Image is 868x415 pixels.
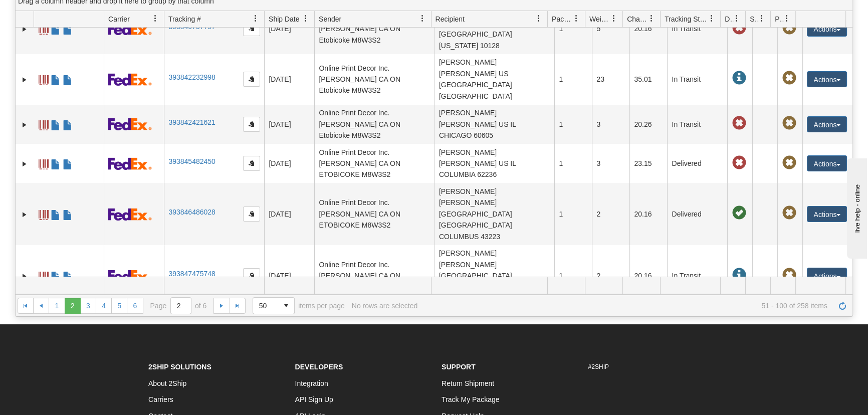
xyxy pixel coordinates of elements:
a: Tracking # filter column settings [247,10,264,27]
a: Track My Package [442,395,499,403]
a: USMCA CO [63,155,73,171]
td: 1 [554,105,592,144]
td: [DATE] [264,4,314,54]
td: In Transit [667,54,727,105]
td: 2 [592,183,629,245]
a: 393846486028 [168,208,215,216]
a: Refresh [834,298,850,314]
td: Online Print Decor Inc. [PERSON_NAME] CA ON ETOBICOKE M8W3S2 [314,144,435,183]
span: Tracking # [168,14,201,24]
span: Page sizes drop down [253,297,295,314]
a: USMCA CO [63,20,73,36]
span: Pickup Not Assigned [782,71,796,85]
a: Go to the first page [18,298,34,314]
button: Copy to clipboard [243,206,260,222]
span: Pickup Not Assigned [782,156,796,170]
td: Online Print Decor Inc. [PERSON_NAME] CA ON Etobicoke M8W3S2 [314,105,435,144]
span: items per page [253,297,345,314]
a: Recipient filter column settings [530,10,547,27]
td: Online Print Decor Inc. [PERSON_NAME] CA ON ETOBICOKE M8W3S2 [314,245,435,307]
a: 6 [127,298,143,314]
a: 5 [111,298,127,314]
span: 50 [259,301,272,311]
a: Tracking Status filter column settings [703,10,720,27]
span: Ship Date [269,14,299,24]
td: [PERSON_NAME] [PERSON_NAME] US IL CHICAGO 60605 [435,105,555,144]
td: 23.15 [629,144,667,183]
span: Late [732,116,746,130]
a: 393847475748 [168,270,215,278]
span: Packages [552,14,573,24]
a: Expand [20,271,30,281]
span: In Transit [732,268,746,282]
a: Commercial Invoice [51,155,61,171]
button: Actions [807,206,847,222]
a: Integration [295,379,328,387]
span: Late [732,21,746,35]
td: In Transit [667,105,727,144]
a: Label [39,155,49,171]
span: select [278,298,294,314]
span: Carrier [108,14,130,24]
span: Pickup Status [775,14,783,24]
img: 2 - FedEx Express® [108,270,152,282]
td: 20.26 [629,105,667,144]
div: No rows are selected [352,302,418,310]
td: [PERSON_NAME] [PERSON_NAME] [GEOGRAPHIC_DATA] [GEOGRAPHIC_DATA] COLUMBUS 43223 [435,183,555,245]
span: Delivery Status [725,14,733,24]
td: 3 [592,144,629,183]
span: Page of 6 [150,297,207,314]
a: Weight filter column settings [605,10,622,27]
a: Pickup Status filter column settings [778,10,795,27]
a: 4 [96,298,112,314]
td: [DATE] [264,54,314,105]
td: Delivered [667,183,727,245]
td: [DATE] [264,105,314,144]
button: Copy to clipboard [243,268,260,283]
a: Commercial Invoice [51,71,61,87]
span: Weight [589,14,610,24]
img: 2 - FedEx Express® [108,208,152,221]
a: Label [39,20,49,36]
a: Expand [20,120,30,130]
a: Carrier filter column settings [147,10,164,27]
a: Return Shipment [442,379,494,387]
a: USMCA CO [63,116,73,132]
button: Actions [807,268,847,284]
a: Expand [20,210,30,220]
strong: Developers [295,363,343,371]
td: In Transit [667,245,727,307]
td: In Transit [667,4,727,54]
td: [PERSON_NAME] [PERSON_NAME] US [GEOGRAPHIC_DATA] [GEOGRAPHIC_DATA] [435,54,555,105]
a: Expand [20,24,30,34]
span: Tracking Status [665,14,708,24]
td: [PERSON_NAME] [PERSON_NAME] US [GEOGRAPHIC_DATA] [US_STATE] 10128 [435,4,555,54]
img: 2 - FedEx Express® [108,73,152,86]
img: 2 - FedEx Express® [108,157,152,170]
span: Pickup Not Assigned [782,268,796,282]
td: [DATE] [264,183,314,245]
td: [PERSON_NAME] [PERSON_NAME] US IL COLUMBIA 62236 [435,144,555,183]
span: Late [732,156,746,170]
td: 23 [592,54,629,105]
a: 1 [49,298,65,314]
td: 20.16 [629,245,667,307]
button: Copy to clipboard [243,72,260,87]
a: Expand [20,75,30,85]
strong: 2Ship Solutions [148,363,211,371]
td: 1 [554,183,592,245]
td: 3 [592,105,629,144]
a: Label [39,205,49,222]
td: Online Print Decor Inc. [PERSON_NAME] CA ON ETOBICOKE M8W3S2 [314,183,435,245]
button: Copy to clipboard [243,21,260,36]
button: Actions [807,71,847,87]
a: 3 [80,298,96,314]
td: 1 [554,144,592,183]
td: 20.16 [629,4,667,54]
a: Commercial Invoice [51,205,61,222]
a: API Sign Up [295,395,333,403]
a: Expand [20,159,30,169]
td: 20.16 [629,183,667,245]
div: live help - online [8,9,93,16]
button: Copy to clipboard [243,156,260,171]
